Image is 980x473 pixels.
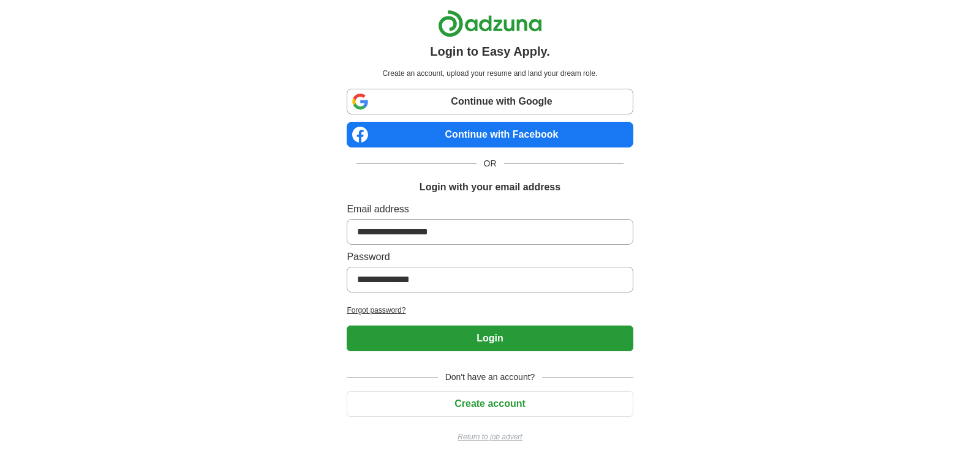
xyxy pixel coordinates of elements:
[438,10,542,37] img: Adzuna logo
[347,431,633,442] a: Return to job advert
[347,250,633,264] label: Password
[349,68,630,79] p: Create an account, upload your resume and land your dream role.
[347,122,633,147] a: Continue with Facebook
[347,305,633,316] a: Forgot password?
[430,42,550,61] h1: Login to Easy Apply.
[477,157,504,170] span: OR
[347,398,633,409] a: Create account
[420,180,560,195] h1: Login with your email address
[438,371,543,384] span: Don't have an account?
[347,202,633,217] label: Email address
[347,89,633,114] a: Continue with Google
[347,326,633,351] button: Login
[347,391,633,417] button: Create account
